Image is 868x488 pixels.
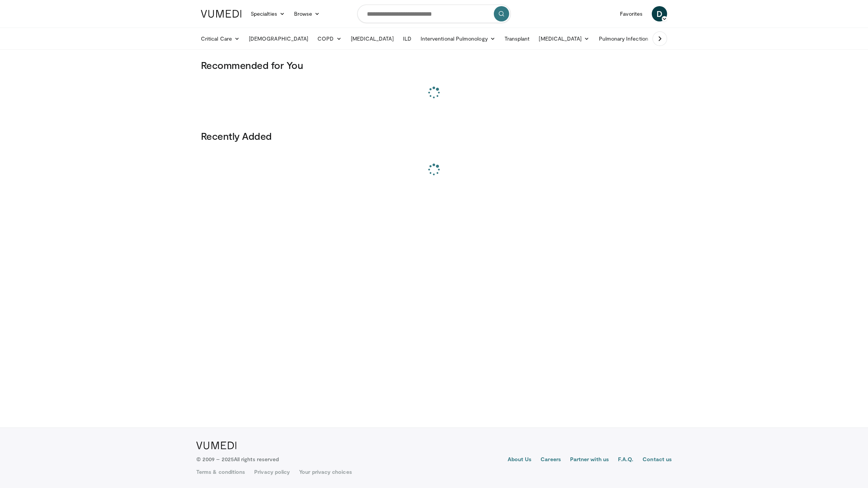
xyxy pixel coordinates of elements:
[299,468,352,476] a: Your privacy choices
[652,6,667,21] a: D
[196,442,237,449] img: VuMedi Logo
[618,455,633,465] a: F.A.Q.
[357,5,511,23] input: Search topics, interventions
[594,31,661,46] a: Pulmonary Infection
[541,455,561,465] a: Careers
[244,31,313,46] a: [DEMOGRAPHIC_DATA]
[398,31,416,46] a: ILD
[534,31,594,46] a: [MEDICAL_DATA]
[196,455,279,463] p: © 2009 – 2025
[201,130,667,142] h3: Recently Added
[416,31,500,46] a: Interventional Pulmonology
[500,31,534,46] a: Transplant
[346,31,398,46] a: [MEDICAL_DATA]
[289,6,325,21] a: Browse
[196,468,245,476] a: Terms & conditions
[196,31,244,46] a: Critical Care
[246,6,289,21] a: Specialties
[313,31,346,46] a: COPD
[643,455,672,465] a: Contact us
[234,456,279,462] span: All rights reserved
[615,6,647,21] a: Favorites
[201,10,242,18] img: VuMedi Logo
[570,455,609,465] a: Partner with us
[201,59,667,71] h3: Recommended for You
[254,468,290,476] a: Privacy policy
[508,455,532,465] a: About Us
